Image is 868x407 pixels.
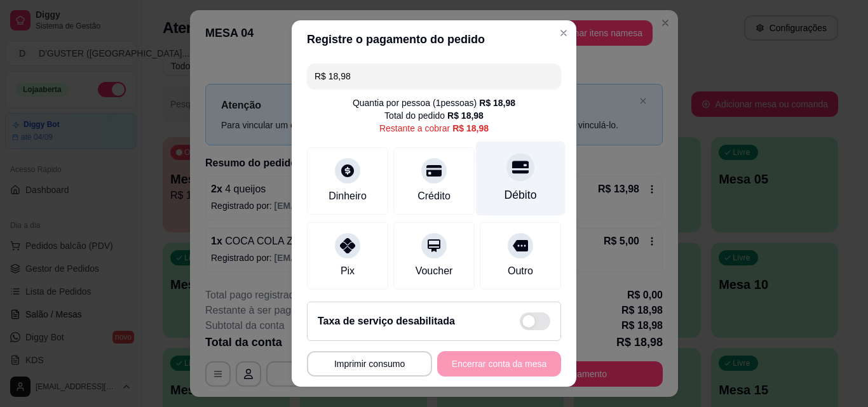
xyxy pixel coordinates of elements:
[452,122,489,135] div: R$ 18,98
[318,314,455,329] h2: Taxa de serviço desabilitada
[447,109,484,122] div: R$ 18,98
[341,264,355,279] div: Pix
[315,63,553,89] input: Ex.: hambúrguer de cordeiro
[292,20,576,58] header: Registre o pagamento do pedido
[479,97,515,109] div: R$ 18,98
[329,189,367,204] div: Dinheiro
[307,351,432,377] button: Imprimir consumo
[553,23,574,43] button: Close
[416,264,453,279] div: Voucher
[379,122,489,135] div: Restante a cobrar
[508,264,533,279] div: Outro
[505,187,537,203] div: Débito
[384,109,484,122] div: Total do pedido
[353,97,515,109] div: Quantia por pessoa ( 1 pessoas)
[417,189,451,204] div: Crédito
